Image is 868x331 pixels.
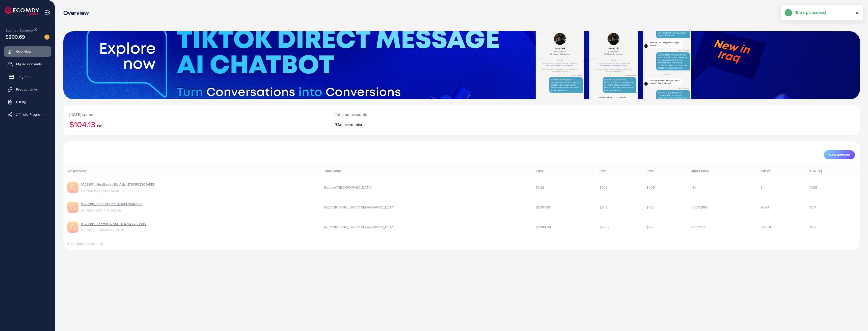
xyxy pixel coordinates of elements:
[16,112,43,117] span: Affiliate Program
[335,111,522,117] p: Total ad accounts
[44,10,50,15] img: menu
[5,31,26,43] span: $200.69
[16,99,26,104] span: Billing
[847,308,864,327] iframe: Chat
[95,124,102,129] span: USD
[17,74,32,79] span: Payment
[4,109,51,119] a: Affiliate Program
[5,7,39,15] img: logo
[16,87,38,92] span: Product Links
[4,97,51,107] a: Billing
[69,119,323,129] h2: $104.13
[335,122,522,127] h2: 3
[6,28,33,33] span: Ecomdy Balance
[4,72,51,82] a: Payment
[795,9,826,16] h5: Top up success!
[63,9,93,16] h3: Overview
[4,84,51,94] a: Product Links
[69,111,323,117] p: [DATE] spends
[4,59,51,69] a: My ad accounts
[44,35,49,40] img: image
[16,49,31,54] span: Overview
[337,122,362,127] span: Ad account(s)
[829,153,850,157] span: New Account
[824,150,855,159] button: New Account
[16,62,42,67] span: My ad accounts
[4,46,51,56] a: Overview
